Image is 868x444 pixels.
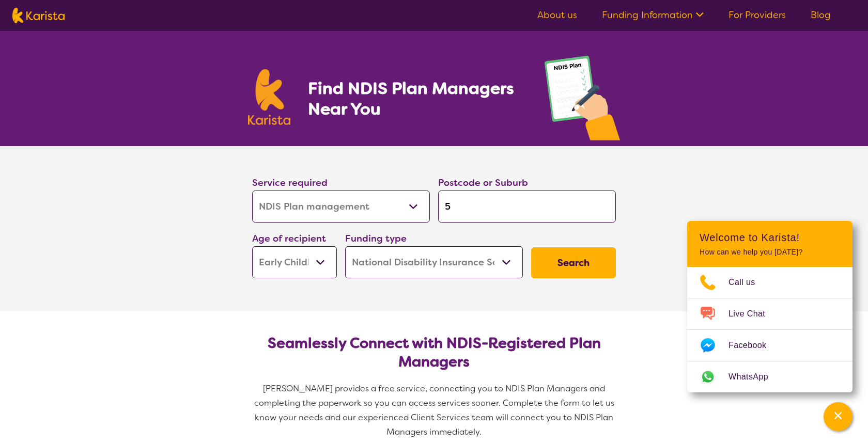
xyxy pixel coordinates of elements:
[252,232,326,245] label: Age of recipient
[687,221,853,392] div: Channel Menu
[602,9,704,21] a: Funding Information
[248,69,290,125] img: Karista logo
[700,231,840,244] h2: Welcome to Karista!
[260,334,608,371] h2: Seamlessly Connect with NDIS-Registered Plan Managers
[729,306,778,322] span: Live Chat
[729,9,786,21] a: For Providers
[700,248,840,257] p: How can we help you [DATE]?
[824,402,853,431] button: Channel Menu
[687,267,853,392] ul: Choose channel
[254,383,616,437] span: [PERSON_NAME] provides a free service, connecting you to NDIS Plan Managers and completing the pa...
[729,338,779,353] span: Facebook
[252,177,328,189] label: Service required
[545,56,620,146] img: plan-management
[729,369,781,385] span: WhatsApp
[531,247,616,278] button: Search
[438,177,528,189] label: Postcode or Suburb
[12,8,65,23] img: Karista logo
[729,275,768,290] span: Call us
[345,232,407,245] label: Funding type
[438,191,616,223] input: Type
[687,361,853,392] a: Web link opens in a new tab.
[811,9,831,21] a: Blog
[308,78,524,119] h1: Find NDIS Plan Managers Near You
[537,9,577,21] a: About us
